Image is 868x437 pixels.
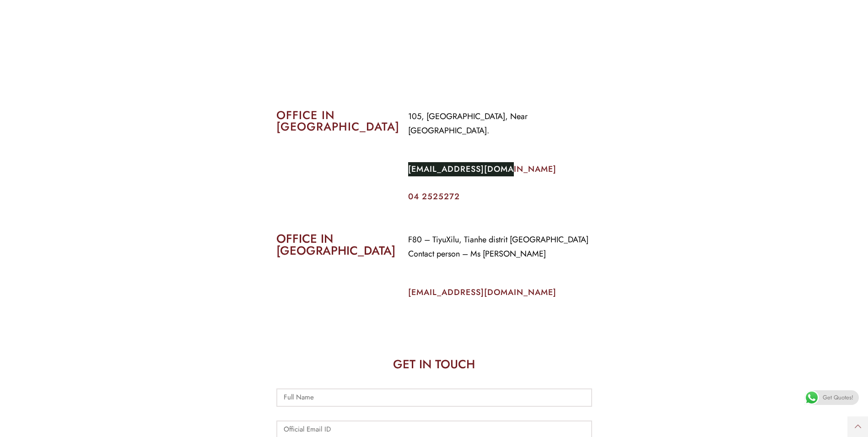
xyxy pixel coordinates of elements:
a: [EMAIL_ADDRESS][DOMAIN_NAME] [408,286,556,298]
p: F80 – TiyuXilu, Tianhe distrit [GEOGRAPHIC_DATA] Contact person – Ms [PERSON_NAME] [408,233,592,261]
span: Get Quotes! [823,390,853,405]
h2: OFFICE IN [GEOGRAPHIC_DATA] [276,233,394,257]
h2: OFFICE IN [GEOGRAPHIC_DATA] [276,109,394,132]
p: 105, [GEOGRAPHIC_DATA], Near [GEOGRAPHIC_DATA]. [408,109,592,138]
a: 04 2525272 [408,191,460,202]
a: [EMAIL_ADDRESS][DOMAIN_NAME] [408,163,556,175]
input: Full Name [276,388,592,407]
h2: GET IN TOUCH [276,358,592,370]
